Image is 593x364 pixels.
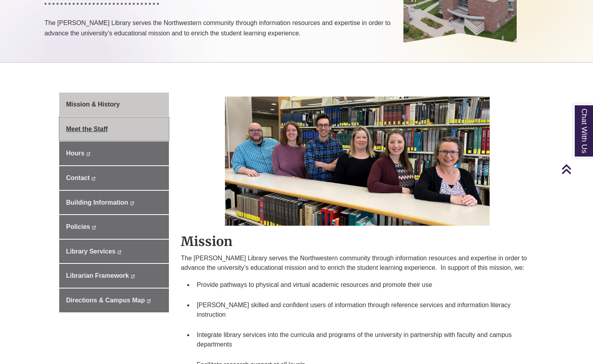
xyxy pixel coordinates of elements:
[59,141,169,165] a: Hours
[66,150,84,157] span: Hours
[59,117,169,141] a: Meet the Staff
[59,215,169,239] a: Policies
[59,240,169,263] a: Library Services
[117,250,122,254] i: This link opens in a new window
[66,297,145,304] span: Directions & Campus Map
[130,201,134,205] i: This link opens in a new window
[59,166,169,190] a: Contact
[66,272,129,279] span: Librarian Framework
[91,177,96,180] i: This link opens in a new window
[66,199,128,206] span: Building Information
[66,174,90,181] span: Contact
[59,93,169,312] div: Guide Page Menu
[59,288,169,312] a: Directions & Campus Map
[197,330,531,349] p: Integrate library services into the curricula and programs of the university in partnership with ...
[66,223,90,230] span: Policies
[59,191,169,215] a: Building Information
[86,152,91,156] i: This link opens in a new window
[197,300,531,319] p: [PERSON_NAME] skilled and confident users of information through reference services and informati...
[45,18,391,58] p: The [PERSON_NAME] Library serves the Northwestern community through information resources and exp...
[131,275,135,278] i: This link opens in a new window
[66,248,116,255] span: Library Services
[92,226,96,229] i: This link opens in a new window
[59,93,169,116] a: Mission & History
[181,254,534,273] p: The [PERSON_NAME] Library serves the Northwestern community through information resources and exp...
[197,280,531,290] p: Provide pathways to physical and virtual academic resources and promote their use
[147,299,151,303] i: This link opens in a new window
[66,101,120,108] span: Mission & History
[59,264,169,288] a: Librarian Framework
[225,93,490,226] img: Berntsen Library Staff Directory
[561,164,591,174] a: Back to Top
[181,234,233,250] strong: Mission
[66,126,108,132] span: Meet the Staff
